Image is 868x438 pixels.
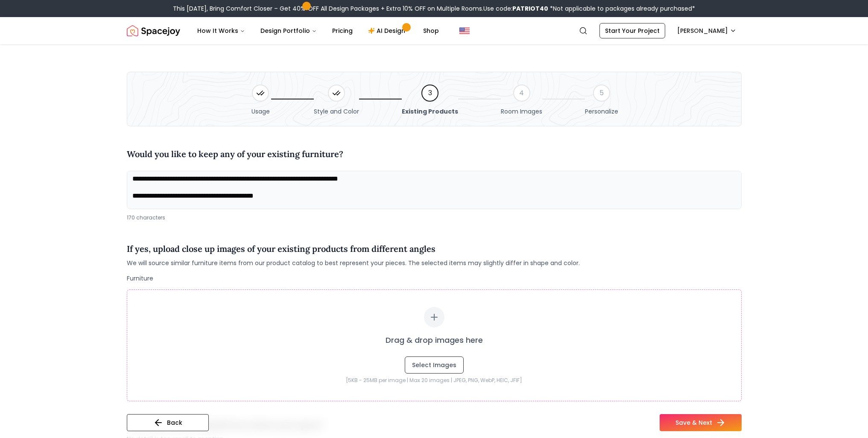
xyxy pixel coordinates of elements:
span: Existing Products [402,107,458,116]
button: [PERSON_NAME] [672,23,742,38]
a: Spacejoy [127,22,180,39]
div: 170 characters [127,214,742,221]
button: Back [127,414,209,431]
span: *Not applicable to packages already purchased* [548,4,695,13]
div: 3 [421,85,438,102]
span: Personalize [585,107,618,116]
b: PATRIOT40 [512,4,548,13]
span: Usage [251,107,270,116]
h4: If yes, upload close up images of your existing products from different angles [127,242,580,255]
span: Use code: [483,4,548,13]
a: AI Design [361,22,415,39]
h4: Would you like to keep any of your existing furniture? [127,148,343,161]
div: This [DATE], Bring Comfort Closer – Get 40% OFF All Design Packages + Extra 10% OFF on Multiple R... [173,4,695,13]
img: Spacejoy Logo [127,22,180,39]
button: Design Portfolio [254,22,324,39]
img: United States [459,26,470,36]
span: Room Images [501,107,542,116]
button: Save & Next [660,414,742,431]
p: Drag & drop images here [386,334,483,346]
p: [5KB - 25MB per image | Max 20 images | JPEG, PNG, WebP, HEIC, JFIF] [144,377,724,384]
button: How It Works [190,22,252,39]
a: Start Your Project [599,23,665,38]
p: Furniture [127,274,742,283]
button: Select Images [405,356,464,374]
a: Shop [416,22,446,39]
div: 4 [513,85,530,102]
div: 5 [593,85,610,102]
span: Style and Color [314,107,359,116]
a: Pricing [325,22,359,39]
span: We will source similar furniture items from our product catalog to best represent your pieces. Th... [127,259,580,267]
nav: Main [190,22,446,39]
nav: Global [127,17,742,44]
